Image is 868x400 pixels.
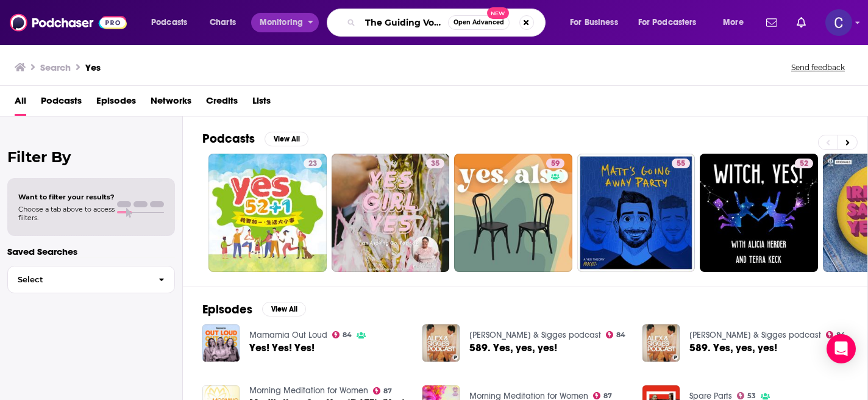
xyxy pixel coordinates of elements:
[700,154,818,272] a: 52
[630,13,714,32] button: open menu
[249,343,315,353] a: Yes! Yes! Yes!
[606,331,626,338] a: 84
[747,393,756,399] span: 53
[41,91,82,116] a: Podcasts
[593,392,613,399] a: 87
[304,159,322,168] a: 23
[426,159,444,168] a: 35
[18,193,115,201] span: Want to filter your results?
[603,393,612,399] span: 87
[431,158,439,170] span: 35
[616,332,625,338] span: 84
[800,158,808,170] span: 52
[454,20,504,26] span: Open Advanced
[714,13,759,32] button: open menu
[151,91,191,116] a: Networks
[262,302,306,316] button: View All
[577,154,695,272] a: 55
[487,7,509,19] span: New
[723,14,744,31] span: More
[249,385,368,396] a: Morning Meditation for Women
[454,154,572,272] a: 59
[338,9,557,37] div: Search podcasts, credits, & more...
[202,131,255,146] h2: Podcasts
[737,392,756,399] a: 53
[18,205,115,222] span: Choose a tab above to access filters.
[469,330,601,340] a: Alex & Sigges podcast
[422,324,460,362] img: 589. Yes, yes, yes!
[761,12,782,33] a: Show notifications dropdown
[448,15,510,30] button: Open AdvancedNew
[265,132,308,146] button: View All
[260,14,303,31] span: Monitoring
[469,343,557,353] a: 589. Yes, yes, yes!
[202,13,243,32] a: Charts
[642,324,680,362] img: 589. Yes, yes, yes!
[7,148,175,166] h2: Filter By
[202,302,306,317] a: EpisodesView All
[570,14,618,31] span: For Business
[343,332,352,338] span: 84
[546,159,564,168] a: 59
[10,11,127,34] img: Podchaser - Follow, Share and Rate Podcasts
[825,9,852,36] span: Logged in as publicityxxtina
[373,387,393,395] a: 87
[677,158,685,170] span: 55
[689,343,777,353] a: 589. Yes, yes, yes!
[672,159,690,168] a: 55
[85,62,101,73] h3: Yes
[689,330,821,340] a: Alex & Sigges podcast
[249,330,327,340] a: Mamamia Out Loud
[788,62,848,73] button: Send feedback
[96,91,136,116] a: Episodes
[8,276,149,284] span: Select
[7,266,175,293] button: Select
[202,324,240,362] img: Yes! Yes! Yes!
[836,332,845,338] span: 84
[308,158,317,170] span: 23
[825,9,852,36] button: Show profile menu
[383,388,392,394] span: 87
[210,14,236,31] span: Charts
[638,14,697,31] span: For Podcasters
[208,154,327,272] a: 23
[332,331,352,338] a: 84
[360,13,448,32] input: Search podcasts, credits, & more...
[206,91,238,116] a: Credits
[551,158,560,170] span: 59
[202,302,252,317] h2: Episodes
[795,159,813,168] a: 52
[825,9,852,36] img: User Profile
[143,13,203,32] button: open menu
[202,131,308,146] a: PodcastsView All
[561,13,633,32] button: open menu
[332,154,450,272] a: 35
[252,91,271,116] a: Lists
[40,62,71,73] h3: Search
[251,13,319,32] button: open menu
[827,334,856,363] div: Open Intercom Messenger
[826,331,846,338] a: 84
[15,91,26,116] a: All
[151,14,187,31] span: Podcasts
[792,12,811,33] a: Show notifications dropdown
[7,246,175,257] p: Saved Searches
